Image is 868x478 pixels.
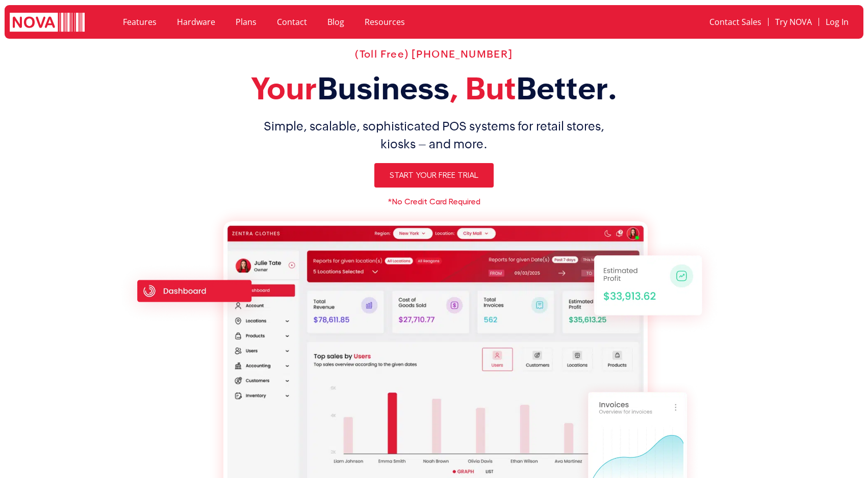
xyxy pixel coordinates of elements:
[390,171,478,179] span: Start Your Free Trial
[10,13,85,34] img: logo white
[113,10,597,34] nav: Menu
[769,10,819,34] a: Try NOVA
[117,48,751,60] h2: (Toll Free) [PHONE_NUMBER]
[703,10,768,34] a: Contact Sales
[819,10,855,34] a: Log In
[117,70,751,107] h2: Your , But
[516,71,618,106] span: Better.
[167,10,225,34] a: Hardware
[354,10,415,34] a: Resources
[267,10,317,34] a: Contact
[608,10,855,34] nav: Menu
[225,10,267,34] a: Plans
[113,10,167,34] a: Features
[117,117,751,153] h1: Simple, scalable, sophisticated POS systems for retail stores, kiosks – and more.
[374,163,494,188] a: Start Your Free Trial
[317,10,354,34] a: Blog
[117,198,751,206] h6: *No Credit Card Required
[317,71,449,106] span: Business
